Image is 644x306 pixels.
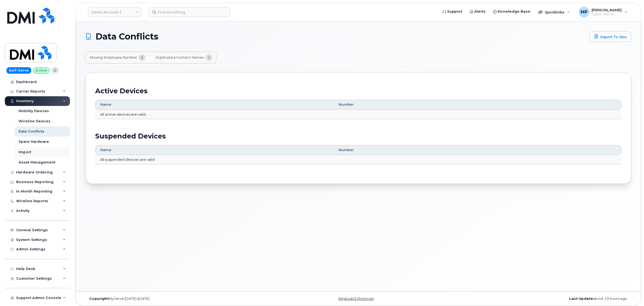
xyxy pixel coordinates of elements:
a: Export to Xlsx [589,31,631,42]
th: Number [334,145,621,155]
th: Name [95,145,334,155]
th: Number [334,100,621,109]
div: about 19 hours ago [449,297,631,301]
span: 2 [139,54,145,61]
span: Data Conflicts [95,33,158,41]
h2: Suspended Devices [95,132,621,140]
span: Duplicated Contact Names [155,55,204,60]
td: All suspended devices are valid [95,155,621,165]
td: All active devices are valid [95,110,621,119]
h2: Active Devices [95,87,621,95]
div: MyServe [DATE]–[DATE] [85,297,267,301]
strong: Copyright [89,297,109,301]
span: Missing Employee Number [90,55,137,60]
strong: Last Update [569,297,593,301]
span: 1 [206,54,212,61]
a: Keyboard Shortcuts [339,297,374,301]
th: Name [95,100,334,109]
